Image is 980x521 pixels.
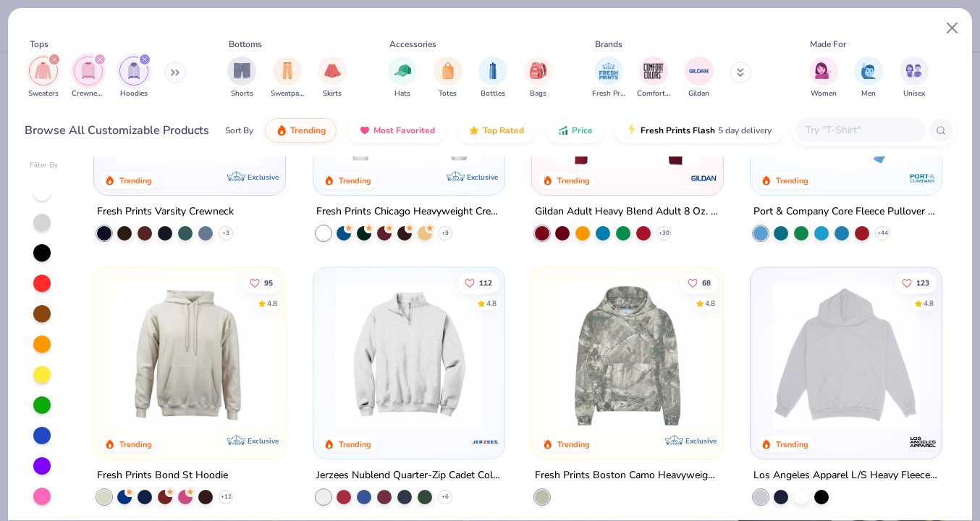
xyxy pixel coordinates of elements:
[97,467,228,485] div: Fresh Prints Bond St Hoodie
[765,281,927,429] img: 6531d6c5-84f2-4e2d-81e4-76e2114e47c4
[440,62,456,79] img: Totes Image
[895,272,937,293] button: Like
[234,62,250,79] img: Shorts Image
[861,88,876,99] span: Men
[126,62,142,79] img: Hoodies Image
[908,428,937,457] img: Los Angeles Apparel logo
[457,118,535,143] button: Top Rated
[318,57,347,99] div: filter for Skirts
[248,436,279,446] span: Exclusive
[324,62,341,79] img: Skirts Image
[854,57,883,99] button: filter button
[359,125,371,136] img: most_fav.gif
[316,467,502,485] div: Jerzees Nublend Quarter-Zip Cadet Collar Sweatshirt
[530,88,546,99] span: Bags
[373,125,435,136] span: Most Favorited
[242,272,280,293] button: Like
[468,125,480,136] img: TopRated.gif
[592,57,625,99] button: filter button
[705,298,715,309] div: 4.8
[316,203,502,221] div: Fresh Prints Chicago Heavyweight Crewneck
[229,38,262,51] div: Bottoms
[680,272,718,293] button: Like
[72,88,105,99] span: Crewnecks
[434,57,462,99] button: filter button
[323,88,342,99] span: Skirts
[80,62,96,79] img: Crewnecks Image
[25,122,209,139] div: Browse All Customizable Products
[486,298,496,309] div: 4.8
[471,428,500,457] img: Jerzees logo
[388,57,417,99] button: filter button
[524,57,553,99] div: filter for Bags
[939,14,966,42] button: Close
[702,279,711,286] span: 68
[221,493,232,501] span: + 12
[861,62,876,79] img: Men Image
[264,279,273,286] span: 95
[394,88,410,99] span: Hats
[626,125,638,136] img: flash.gif
[916,279,929,286] span: 123
[290,125,326,136] span: Trending
[490,281,652,429] img: f9d5fe47-ba8e-4b27-8d97-0d739b31e23c
[900,57,929,99] button: filter button
[753,203,939,221] div: Port & Company Core Fleece Pullover Hooded Sweatshirt
[30,160,59,171] div: Filter By
[637,57,670,99] button: filter button
[265,118,337,143] button: Trending
[119,57,148,99] button: filter button
[119,57,148,99] div: filter for Hoodies
[276,125,287,136] img: trending.gif
[28,57,59,99] div: filter for Sweaters
[685,436,717,446] span: Exclusive
[457,272,499,293] button: Like
[485,62,501,79] img: Bottles Image
[592,88,625,99] span: Fresh Prints
[615,118,782,143] button: Fresh Prints Flash5 day delivery
[222,229,229,238] span: + 3
[546,118,604,143] button: Price
[271,57,304,99] button: filter button
[718,122,772,139] span: 5 day delivery
[478,57,507,99] button: filter button
[903,88,925,99] span: Unisex
[592,57,625,99] div: filter for Fresh Prints
[690,164,719,193] img: Gildan logo
[271,57,304,99] div: filter for Sweatpants
[72,57,105,99] button: filter button
[685,57,714,99] button: filter button
[908,164,937,193] img: Port & Company logo
[442,229,449,238] span: + 9
[530,62,546,79] img: Bags Image
[442,493,449,501] span: + 6
[535,467,720,485] div: Fresh Prints Boston Camo Heavyweight Hoodie
[811,88,837,99] span: Women
[109,281,271,429] img: 8f478216-4029-45fd-9955-0c7f7b28c4ae
[225,124,253,137] div: Sort By
[483,125,524,136] span: Top Rated
[271,88,304,99] span: Sweatpants
[595,38,622,51] div: Brands
[809,57,838,99] div: filter for Women
[804,122,916,138] input: Try "T-Shirt"
[524,57,553,99] button: filter button
[815,62,832,79] img: Women Image
[318,57,347,99] button: filter button
[572,125,593,136] span: Price
[709,281,871,429] img: c8ff052b-3bb3-4275-83ac-ecbad4516ae5
[810,38,846,51] div: Made For
[854,57,883,99] div: filter for Men
[688,60,710,82] img: Gildan Image
[28,57,59,99] button: filter button
[637,57,670,99] div: filter for Comfort Colors
[905,62,922,79] img: Unisex Image
[72,57,105,99] div: filter for Crewnecks
[328,281,490,429] img: ff4ddab5-f3f6-4a83-b930-260fe1a46572
[394,62,411,79] img: Hats Image
[809,57,838,99] button: filter button
[35,62,51,79] img: Sweaters Image
[267,298,277,309] div: 4.8
[434,57,462,99] div: filter for Totes
[688,88,709,99] span: Gildan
